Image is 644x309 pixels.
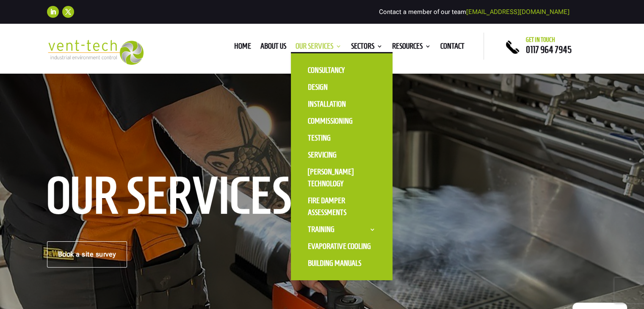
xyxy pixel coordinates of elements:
[299,62,384,79] a: Consultancy
[62,6,74,18] a: Follow on X
[47,241,127,268] a: Book a site survey
[47,40,144,65] img: 2023-09-27T08_35_16.549ZVENT-TECH---Clear-background
[299,221,384,238] a: Training
[47,175,322,220] h1: Our Services
[299,192,384,221] a: Fire Damper Assessments
[299,79,384,96] a: Design
[440,43,464,52] a: Contact
[47,6,59,18] a: Follow on LinkedIn
[526,36,555,43] span: Get in touch
[526,44,572,55] a: 0117 964 7945
[299,255,384,272] a: Building Manuals
[392,43,431,52] a: Resources
[299,238,384,255] a: Evaporative Cooling
[299,96,384,113] a: Installation
[351,43,383,52] a: Sectors
[299,113,384,130] a: Commissioning
[296,43,342,52] a: Our Services
[260,43,286,52] a: About us
[299,130,384,146] a: Testing
[379,8,569,16] span: Contact a member of our team
[299,163,384,192] a: [PERSON_NAME] Technology
[466,8,569,16] a: [EMAIL_ADDRESS][DOMAIN_NAME]
[299,146,384,163] a: Servicing
[234,43,251,52] a: Home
